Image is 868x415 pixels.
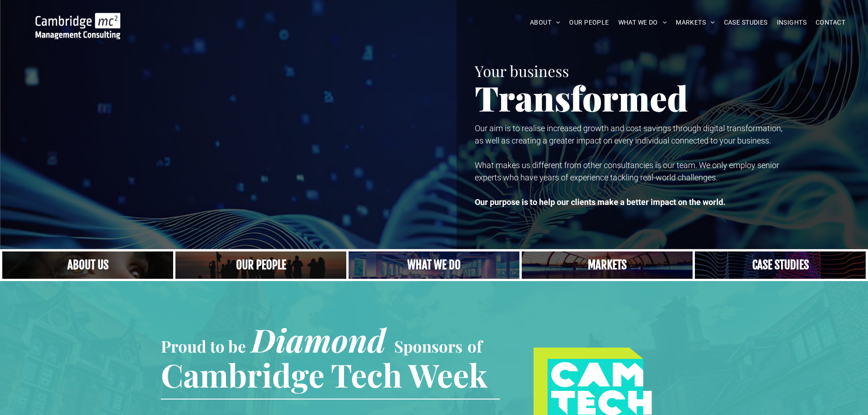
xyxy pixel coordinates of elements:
a: CASE STUDIES | See an Overview of All Our Case Studies | Cambridge Management Consulting [695,251,866,279]
span: Transformed [475,75,688,120]
a: A crowd in silhouette at sunset, on a rise or lookout point [175,251,346,279]
span: What makes us different from other consultancies is our team. We only employ senior experts who h... [475,160,779,182]
img: Go to Homepage [36,13,120,39]
a: Close up of woman's face, centered on her eyes [2,251,173,279]
span: Your business [475,61,569,81]
a: CASE STUDIES [719,15,772,30]
a: Your Business Transformed | Cambridge Management Consulting [36,14,120,24]
a: OUR PEOPLE [565,15,613,30]
a: CONTACT [811,15,850,30]
span: Proud to be [161,335,246,357]
a: WHAT WE DO [614,15,672,30]
strong: Our purpose is to help our clients make a better impact on the world. [475,197,725,207]
span: Sponsors [394,335,462,357]
span: of [467,335,482,357]
a: Telecoms | Decades of Experience Across Multiple Industries & Regions [522,251,693,279]
a: A yoga teacher lifting his whole body off the ground in the peacock pose [349,251,519,279]
span: Cambridge Tech Week [161,353,488,396]
a: MARKETS [671,15,719,30]
span: Diamond [251,318,386,361]
span: Our aim is to realise increased growth and cost savings through digital transformation, as well a... [475,123,782,145]
a: INSIGHTS [772,15,811,30]
a: ABOUT [525,15,565,30]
